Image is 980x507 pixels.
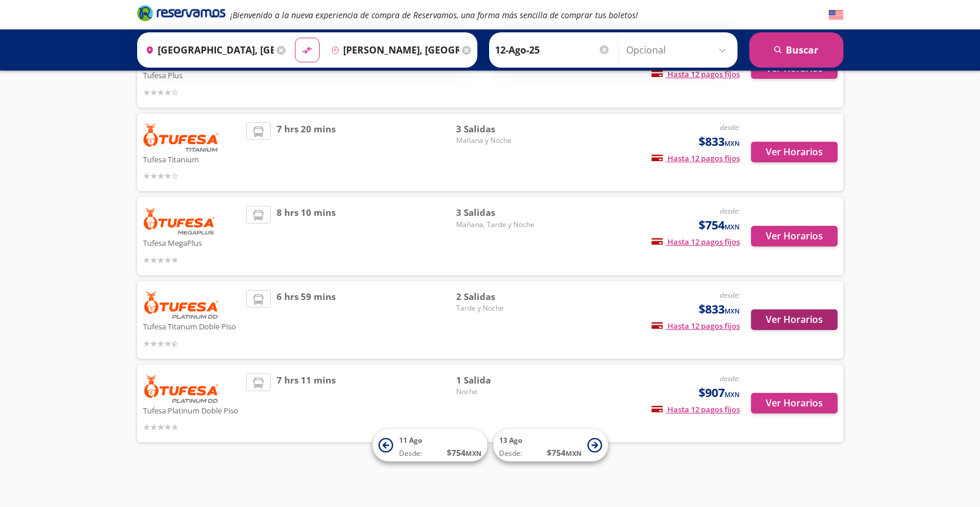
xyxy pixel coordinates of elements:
span: 6 hrs 59 mins [277,290,335,350]
span: Mañana, Tarde y Noche [456,219,539,230]
span: 13 Ago [499,435,522,445]
em: desde: [720,290,740,300]
span: Hasta 12 pagos fijos [652,153,740,164]
input: Opcional [626,35,732,65]
small: MXN [566,449,582,458]
span: Noche [456,386,539,397]
span: 7 hrs 11 mins [277,373,335,433]
em: desde: [720,373,740,383]
span: $833 [699,133,740,151]
span: 2 Salidas [456,290,539,303]
img: Tufesa Titanium [143,122,220,152]
em: ¡Bienvenido a la nueva experiencia de compra de Reservamos, una forma más sencilla de comprar tus... [230,9,638,21]
span: Tarde y Noche [456,303,539,313]
em: desde: [720,122,740,132]
img: Tufesa MegaPlus [143,206,216,235]
p: Tufesa MegaPlus [143,235,241,249]
span: $833 [699,301,740,318]
input: Elegir Fecha [495,35,610,65]
span: Hasta 12 pagos fijos [652,321,740,331]
p: Tufesa Plus [143,68,241,82]
small: MXN [725,222,740,231]
span: Hasta 12 pagos fijos [652,69,740,79]
span: Hasta 12 pagos fijos [652,236,740,247]
span: Mañana y Noche [456,135,539,146]
a: Brand Logo [137,4,225,25]
button: Ver Horarios [751,142,838,162]
span: 3 Salidas [456,206,539,219]
button: 11 AgoDesde:$754MXN [373,429,487,462]
span: 11 Ago [399,435,422,445]
p: Tufesa Titanum Doble Piso [143,319,241,333]
span: Desde: [499,448,522,459]
small: MXN [466,449,481,458]
p: Tufesa Platinum Doble Piso [143,403,241,417]
img: Tufesa Platinum Doble Piso [143,373,220,403]
span: $ 754 [547,446,582,459]
button: Ver Horarios [751,226,838,246]
input: Buscar Origen [141,35,274,65]
span: 1 Salida [456,373,539,387]
button: English [829,8,843,22]
i: Brand Logo [137,4,225,22]
small: MXN [725,306,740,315]
input: Buscar Destino [326,35,459,65]
button: Buscar [749,32,843,68]
span: $754 [699,216,740,234]
em: desde: [720,206,740,216]
small: MXN [725,390,740,399]
button: Ver Horarios [751,393,838,413]
button: 13 AgoDesde:$754MXN [493,429,608,462]
span: 3 Salidas [456,122,539,136]
span: $907 [699,384,740,402]
span: Hasta 12 pagos fijos [652,404,740,415]
span: Desde: [399,448,422,459]
small: MXN [725,139,740,148]
button: Ver Horarios [751,309,838,330]
span: $ 754 [447,446,481,459]
img: Tufesa Titanum Doble Piso [143,290,220,319]
span: 7 hrs 20 mins [277,122,335,183]
p: Tufesa Titanium [143,152,241,166]
span: 8 hrs 10 mins [277,206,335,266]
